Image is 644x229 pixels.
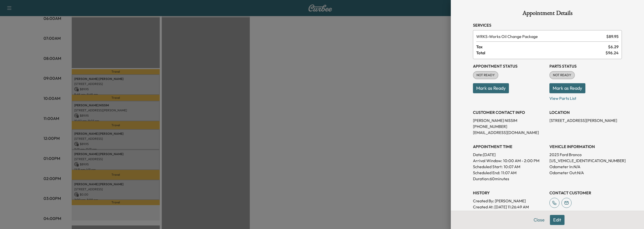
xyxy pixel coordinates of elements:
button: Mark as Ready [549,83,585,93]
p: 2023 Ford Bronco [549,152,622,158]
button: Close [530,215,548,225]
p: Duration: 60 minutes [473,176,545,182]
span: $ 6.29 [608,44,619,50]
p: Odometer In: N/A [549,164,622,170]
span: Works Oil Change Package [476,33,604,39]
button: Edit [550,215,565,225]
p: [PERSON_NAME] NISSIM [473,117,545,123]
p: [US_VEHICLE_IDENTIFICATION_NUMBER] [549,158,622,164]
h3: History [473,190,545,196]
span: Tax [476,44,608,50]
p: Created At : [DATE] 11:26:49 AM [473,204,545,210]
span: 10:00 AM - 2:00 PM [503,158,539,164]
h3: Parts Status [549,63,622,69]
p: Scheduled Start: [473,164,503,170]
p: [STREET_ADDRESS][PERSON_NAME] [549,117,622,123]
p: 10:07 AM [504,164,520,170]
span: $ 96.24 [606,50,619,56]
p: 11:07 AM [501,170,516,176]
p: View Parts List [549,93,622,101]
p: Created By : [PERSON_NAME] [473,198,545,204]
button: Mark as Ready [473,83,509,93]
span: Total [476,50,606,56]
h3: VEHICLE INFORMATION [549,144,622,150]
h3: Appointment Status [473,63,545,69]
h3: APPOINTMENT TIME [473,144,545,150]
p: Odometer Out: N/A [549,170,622,176]
h1: Appointment Details [473,10,622,18]
p: Modified By : [PERSON_NAME] [473,210,545,216]
p: Date: [DATE] [473,152,545,158]
h3: CUSTOMER CONTACT INFO [473,109,545,115]
h3: Services [473,22,622,28]
p: Scheduled End: [473,170,500,176]
p: Arrival Window: [473,158,545,164]
span: NOT READY [473,73,498,78]
span: NOT READY [550,73,574,78]
h3: LOCATION [549,109,622,115]
p: [EMAIL_ADDRESS][DOMAIN_NAME] [473,129,545,135]
p: [PHONE_NUMBER] [473,123,545,129]
h3: CONTACT CUSTOMER [549,190,622,196]
span: $ 89.95 [606,33,619,39]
